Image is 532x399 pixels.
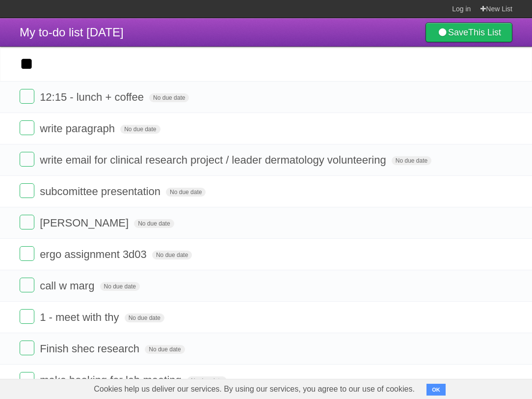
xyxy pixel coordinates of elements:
[40,154,389,166] span: write email for clinical research project / leader dermatology volunteering
[166,188,206,197] span: No due date
[134,219,174,228] span: No due date
[40,374,184,386] span: make booking for lab meeting
[152,251,192,259] span: No due date
[40,248,149,260] span: ergo assignment 3d03
[149,93,189,102] span: No due date
[20,278,34,292] label: Done
[392,156,431,165] span: No due date
[125,313,164,322] span: No due date
[145,345,185,354] span: No due date
[20,183,34,198] label: Done
[40,185,163,198] span: subcomittee presentation
[40,311,121,323] span: 1 - meet with thy
[20,246,34,261] label: Done
[120,125,160,134] span: No due date
[468,28,501,37] b: This List
[20,120,34,135] label: Done
[100,282,140,291] span: No due date
[40,217,131,229] span: [PERSON_NAME]
[20,372,34,387] label: Done
[40,342,142,355] span: Finish shec research
[20,215,34,229] label: Done
[426,384,446,396] button: OK
[20,341,34,355] label: Done
[40,91,146,103] span: 12:15 - lunch + coffee
[20,152,34,167] label: Done
[40,122,117,135] span: write paragraph
[20,89,34,104] label: Done
[40,280,97,292] span: call w marg
[20,309,34,324] label: Done
[426,23,512,42] a: SaveThis List
[187,376,227,385] span: No due date
[84,379,425,399] span: Cookies help us deliver our services. By using our services, you agree to our use of cookies.
[20,26,124,39] span: My to-do list [DATE]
